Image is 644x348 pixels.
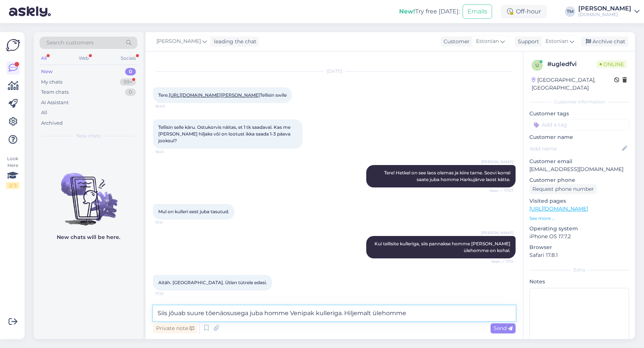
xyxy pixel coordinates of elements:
[153,305,516,321] textarea: Siis jõuab suure tõenäosusega juba homme Venipak kulleriga. Hiljemalt ülehomme
[529,251,629,259] p: Safari 17.8.1
[158,280,267,285] span: Aitäh. [GEOGRAPHIC_DATA]. Ütlen tütrele edasi.
[153,323,197,333] div: Private note
[156,37,201,46] span: [PERSON_NAME]
[40,53,48,63] div: All
[529,278,629,286] p: Notes
[529,176,629,184] p: Customer phone
[155,103,183,109] span: 16:40
[529,184,597,194] div: Request phone number
[535,62,539,68] span: u
[399,7,460,16] div: Try free [DATE]:
[529,165,629,173] p: [EMAIL_ADDRESS][DOMAIN_NAME]
[578,6,631,12] div: [PERSON_NAME]
[384,170,511,182] span: Tere! Hetkel on see laos olemas ja kiire tarne. Soovi korral saate juba homme Harkujärve laost kä...
[481,159,513,165] span: [PERSON_NAME]
[41,78,62,86] div: My chats
[120,78,136,86] div: 99+
[529,158,629,165] p: Customer email
[485,259,513,264] span: Seen ✓ 17:11
[399,8,415,15] b: New!
[529,243,629,251] p: Browser
[532,76,614,92] div: [GEOGRAPHIC_DATA], [GEOGRAPHIC_DATA]
[581,37,628,47] div: Archive chat
[476,37,499,46] span: Estonian
[529,267,629,273] div: Extra
[41,99,69,106] div: AI Assistant
[529,133,629,141] p: Customer name
[494,325,513,332] span: Send
[46,39,94,47] span: Search customers
[6,182,19,189] div: 2 / 3
[158,209,229,214] span: Mul on kulleri eest juba tasutud.
[6,38,20,52] img: Askly Logo
[529,233,629,240] p: iPhone OS 17.7.2
[547,60,597,69] div: # ugledfvi
[34,159,143,227] img: No chats
[565,6,575,17] div: TM
[125,68,136,75] div: 0
[77,133,100,139] span: New chats
[597,60,627,68] span: Online
[57,233,120,241] p: New chats will be here.
[485,188,513,193] span: Seen ✓ 17:07
[529,205,588,212] a: [URL][DOMAIN_NAME]
[41,109,47,116] div: All
[211,38,256,46] div: leading the chat
[153,68,516,75] div: [DATE]
[481,230,513,236] span: [PERSON_NAME]
[530,145,620,153] input: Add name
[441,38,470,46] div: Customer
[515,38,539,46] div: Support
[119,53,137,63] div: Socials
[155,220,183,226] span: 17:11
[529,119,629,130] input: Add a tag
[529,197,629,205] p: Visited pages
[529,110,629,118] p: Customer tags
[463,4,492,19] button: Emails
[6,155,19,189] div: Look Here
[158,124,292,143] span: Tellisin selle käru. Ostukorvis näitas, et 1 tk saadaval. Kas me [PERSON_NAME] hiljaks või on loo...
[578,12,631,18] div: [DOMAIN_NAME]
[545,37,568,46] span: Estonian
[41,88,69,96] div: Team chats
[529,215,629,222] p: See more ...
[125,88,136,96] div: 0
[41,119,63,127] div: Archived
[501,5,547,18] div: Off-hour
[155,291,183,296] span: 17:12
[374,241,511,253] span: Kui tellisite kulleriga, siis pannakse homme [PERSON_NAME] ülehomme on kohal.
[155,149,183,155] span: 16:41
[169,92,260,98] a: [URL][DOMAIN_NAME][PERSON_NAME]
[529,225,629,233] p: Operating system
[529,99,629,105] div: Customer information
[41,68,53,75] div: New
[77,53,90,63] div: Web
[578,6,640,18] a: [PERSON_NAME][DOMAIN_NAME]
[158,92,287,98] span: Tere. Tellisin swlle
